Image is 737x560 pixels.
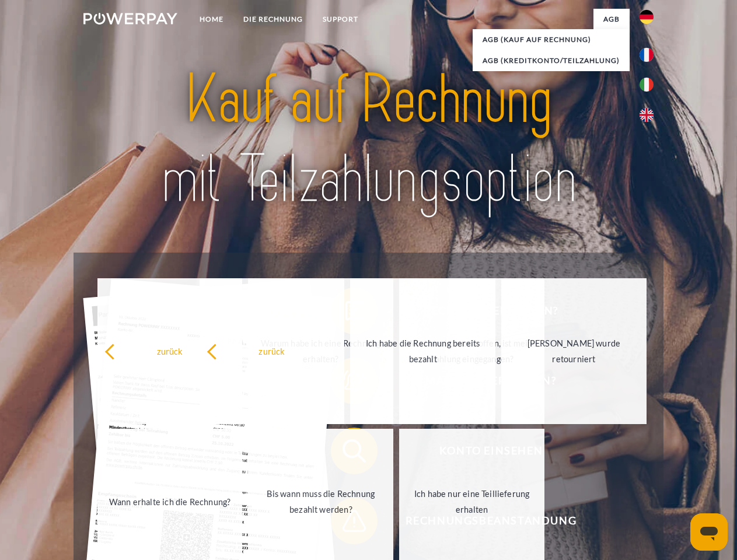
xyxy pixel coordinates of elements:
[233,9,313,30] a: DIE RECHNUNG
[690,513,728,551] iframe: Schaltfläche zum Öffnen des Messaging-Fensters
[255,486,386,517] div: Bis wann muss die Rechnung bezahlt werden?
[406,486,537,517] div: Ich habe nur eine Teillieferung erhalten
[111,56,626,223] img: title-powerpay_de.svg
[313,9,368,30] a: SUPPORT
[207,343,338,359] div: zurück
[104,343,236,359] div: zurück
[640,48,654,62] img: fr
[640,108,654,122] img: en
[593,9,630,30] a: agb
[473,50,630,71] a: AGB (Kreditkonto/Teilzahlung)
[83,13,177,24] img: logo-powerpay-white.svg
[640,78,654,92] img: it
[104,494,236,509] div: Wann erhalte ich die Rechnung?
[190,9,233,30] a: Home
[508,335,640,367] div: [PERSON_NAME] wurde retourniert
[357,335,488,367] div: Ich habe die Rechnung bereits bezahlt
[473,29,630,50] a: AGB (Kauf auf Rechnung)
[640,10,654,24] img: de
